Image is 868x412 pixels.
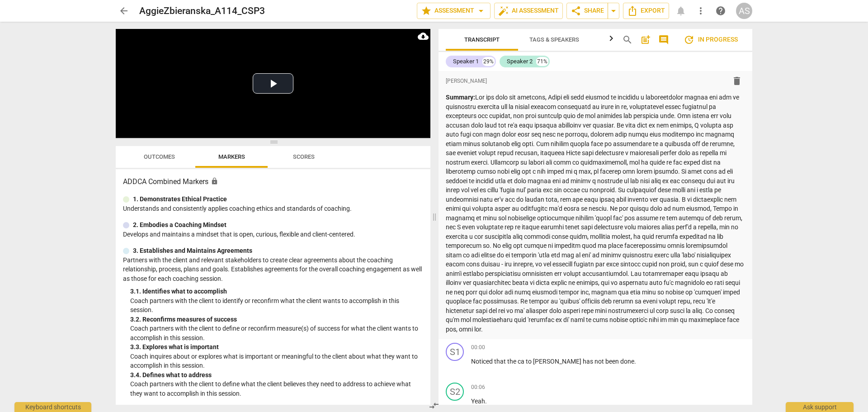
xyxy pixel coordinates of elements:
[144,153,175,160] span: Outcomes
[518,358,526,365] span: ca
[421,5,486,16] span: Assessment
[498,5,559,16] span: AI Assessment
[446,93,745,334] p: Lor ips dolo sit ametcons, Adipi eli sedd eiusmod te incididu u laboreetdolor magnaa eni adm ve q...
[446,94,475,101] strong: Summary:
[139,5,265,17] h2: AggieZbieranska_A114_CSP3
[498,5,509,16] span: auto_fix_high
[471,384,485,391] span: 00:06
[507,358,518,365] span: the
[712,3,729,19] a: Help
[622,34,633,45] span: search
[623,3,669,19] button: Export
[471,358,494,365] span: Noticed
[418,31,429,42] span: cloud_download
[293,153,315,160] span: Scores
[605,358,620,365] span: been
[130,370,423,380] div: 3. 4. Defines what to address
[453,57,479,66] div: Speaker 1
[446,383,464,401] div: Change speaker
[130,315,423,324] div: 3. 2. Reconfirms measures of success
[684,34,738,45] span: In progress
[130,352,423,370] p: Coach inquires about or explores what is important or meaningful to the client about what they wa...
[485,398,487,405] span: .
[130,287,423,296] div: 3. 1. Identifies what to accomplish
[429,400,439,411] span: compare_arrows
[608,3,619,19] button: Sharing summary
[608,5,619,16] span: arrow_drop_down
[471,398,485,405] span: Yeah
[471,344,485,351] span: 00:00
[14,402,91,412] div: Keyboard shortcuts
[218,153,245,160] span: Markers
[736,3,752,19] button: AS
[476,5,486,16] span: arrow_drop_down
[123,204,423,213] p: Understands and consistently applies coaching ethics and standards of coaching.
[417,3,491,19] button: Assessment
[658,34,669,45] span: comment
[211,177,218,185] span: Assessment is enabled for this document. The competency model is locked and follows the assessmen...
[123,230,423,239] p: Develops and maintains a mindset that is open, curious, flexible and client-centered.
[130,296,423,315] p: Coach partners with the client to identify or reconfirm what the client wants to accomplish in th...
[571,5,604,16] span: Share
[529,36,579,43] span: Tags & Speakers
[133,220,226,230] p: 2. Embodies a Coaching Mindset
[684,34,694,45] span: update
[571,5,581,16] span: share
[676,31,745,49] button: Review is in progress
[695,5,706,16] span: more_vert
[620,358,634,365] span: done
[133,246,252,256] p: 3. Establishes and Maintains Agreements
[526,358,533,365] span: to
[715,5,726,16] span: help
[656,33,671,47] button: Show/Hide comments
[507,57,533,66] div: Speaker 2
[130,342,423,352] div: 3. 3. Explores what is important
[627,5,665,16] span: Export
[640,34,651,45] span: post_add
[786,402,854,412] div: Ask support
[130,324,423,342] p: Coach partners with the client to define or reconfirm measure(s) of success for what the client w...
[731,76,742,86] span: delete
[536,57,548,66] div: 71%
[118,5,129,16] span: arrow_back
[494,358,507,365] span: that
[634,358,636,365] span: .
[133,194,227,204] p: 1. Demonstrates Ethical Practice
[421,5,432,16] span: star
[533,358,583,365] span: [PERSON_NAME]
[446,77,487,85] span: [PERSON_NAME]
[123,256,423,284] p: Partners with the client and relevant stakeholders to create clear agreements about the coaching ...
[123,176,423,187] h3: ADDCA Combined Markers
[130,379,423,398] p: Coach partners with the client to define what the client believes they need to address to achieve...
[583,358,594,365] span: has
[638,33,653,47] button: Add summary
[594,358,605,365] span: not
[446,343,464,361] div: Change speaker
[464,36,500,43] span: Transcript
[566,3,608,19] button: Share
[482,57,495,66] div: 29%
[620,33,635,47] button: Search
[494,3,563,19] button: AI Assessment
